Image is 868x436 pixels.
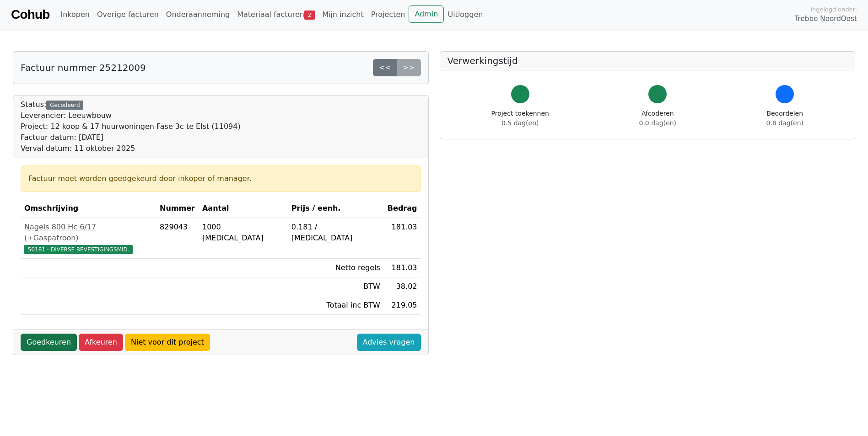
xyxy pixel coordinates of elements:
a: Cohub [11,4,49,26]
a: Nagels 800 Hc 6/17 (+Gaspatroon)50181 - DIVERSE BEVESTIGINGSMID. [24,222,152,255]
div: Beoordelen [766,109,803,128]
th: Bedrag [384,199,421,218]
a: Mijn inzicht [318,5,367,24]
a: << [373,59,397,76]
td: BTW [288,277,384,296]
a: Niet voor dit project [125,334,210,351]
a: Materiaal facturen2 [233,5,318,24]
div: Project toekennen [491,109,549,128]
a: Admin [409,5,444,23]
a: Projecten [367,5,409,24]
td: 181.03 [384,259,421,277]
td: 38.02 [384,277,421,296]
th: Aantal [199,199,288,218]
div: Gecodeerd [46,101,83,110]
a: Afkeuren [79,334,123,351]
div: 1000 [MEDICAL_DATA] [202,222,284,244]
h5: Verwerkingstijd [447,55,848,66]
td: Netto regels [288,259,384,277]
span: Trebbe NoordOost [795,14,857,24]
div: Project: 12 koop & 17 huurwoningen Fase 3c te Elst (11094) [21,121,241,132]
div: Factuur moet worden goedgekeurd door inkoper of manager. [28,173,413,184]
a: Inkopen [57,5,93,24]
a: Goedkeuren [21,334,77,351]
div: Factuur datum: [DATE] [21,132,241,143]
a: Advies vragen [357,334,421,351]
td: Totaal inc BTW [288,296,384,315]
a: Overige facturen [93,5,162,24]
th: Nummer [156,199,199,218]
a: Uitloggen [444,5,486,24]
div: 0.181 / [MEDICAL_DATA] [291,222,380,244]
span: 0.0 dag(en) [639,119,676,127]
td: 219.05 [384,296,421,315]
div: Leverancier: Leeuwbouw [21,110,241,121]
div: Status: [21,99,241,154]
div: Nagels 800 Hc 6/17 (+Gaspatroon) [24,222,152,244]
span: 0.5 dag(en) [501,119,539,127]
span: Ingelogd onder: [810,5,857,14]
th: Prijs / eenh. [288,199,384,218]
span: 50181 - DIVERSE BEVESTIGINGSMID. [24,245,133,254]
div: Afcoderen [639,109,676,128]
a: Onderaanneming [162,5,233,24]
th: Omschrijving [21,199,156,218]
h5: Factuur nummer 25212009 [21,62,146,73]
span: 0.8 dag(en) [766,119,803,127]
td: 181.03 [384,218,421,259]
div: Verval datum: 11 oktober 2025 [21,143,241,154]
span: 2 [304,11,315,20]
td: 829043 [156,218,199,259]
